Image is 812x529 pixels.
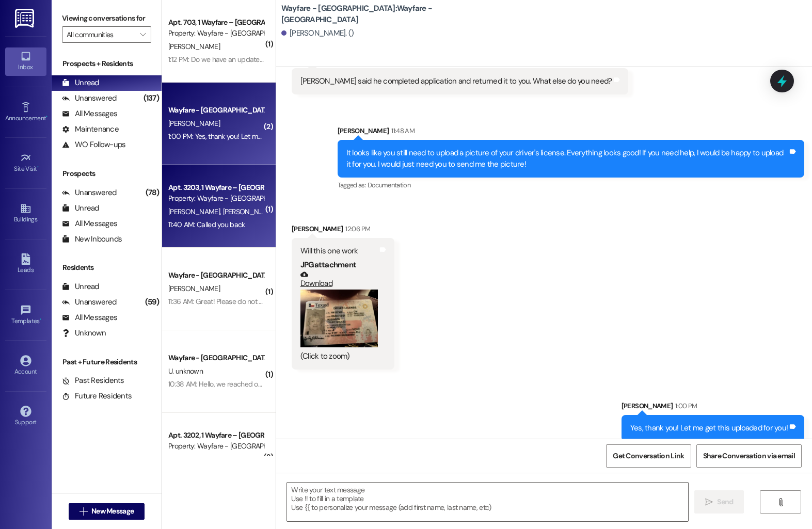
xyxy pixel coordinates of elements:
[62,234,122,245] div: New Inbounds
[292,223,394,238] div: [PERSON_NAME]
[613,451,684,461] span: Get Conversation Link
[168,352,264,363] div: Wayfare - [GEOGRAPHIC_DATA]
[62,10,151,26] label: Viewing conversations for
[168,379,450,389] div: 10:38 AM: Hello, we reached out asking if you guys do corporate leases and never heard back.
[62,328,106,339] div: Unknown
[52,262,162,273] div: Residents
[5,352,46,380] a: Account
[168,220,245,229] div: 11:40 AM: Called you back
[62,203,99,214] div: Unread
[696,444,802,468] button: Share Conversation via email
[62,93,117,104] div: Unanswered
[15,9,36,28] img: ResiDesk Logo
[168,441,264,452] div: Property: Wayfare - [GEOGRAPHIC_DATA]
[37,164,39,171] span: •
[62,297,117,308] div: Unanswered
[62,77,99,88] div: Unread
[168,182,264,193] div: Apt. 3203, 1 Wayfare – [GEOGRAPHIC_DATA]
[142,294,162,310] div: (59)
[673,400,697,411] div: 1:00 PM
[300,290,378,348] button: Zoom image
[168,132,340,141] div: 1:00 PM: Yes, thank you! Let me get this uploaded for you!
[168,28,264,39] div: Property: Wayfare - [GEOGRAPHIC_DATA]
[168,193,264,204] div: Property: Wayfare - [GEOGRAPHIC_DATA]
[5,301,46,329] a: Templates •
[62,375,124,386] div: Past Residents
[168,207,223,216] span: [PERSON_NAME]
[140,30,146,39] i: 
[52,168,162,179] div: Prospects
[62,391,132,402] div: Future Residents
[168,42,220,51] span: [PERSON_NAME]
[300,76,612,87] div: [PERSON_NAME] said he completed application and returned it to you. What else do you need?
[62,281,99,292] div: Unread
[694,490,744,514] button: Send
[300,260,356,270] b: JPG attachment
[168,270,264,281] div: Wayfare - [GEOGRAPHIC_DATA]
[52,357,162,367] div: Past + Future Residents
[168,119,220,128] span: [PERSON_NAME]
[281,3,488,25] b: Wayfare - [GEOGRAPHIC_DATA]: Wayfare - [GEOGRAPHIC_DATA]
[62,187,117,198] div: Unanswered
[168,55,294,64] div: 1:12 PM: Do we have an update on the AC?
[168,105,264,116] div: Wayfare - [GEOGRAPHIC_DATA]
[703,451,795,461] span: Share Conversation via email
[777,498,785,506] i: 
[62,124,119,135] div: Maintenance
[338,178,804,193] div: Tagged as:
[338,125,804,140] div: [PERSON_NAME]
[5,403,46,430] a: Support
[606,444,691,468] button: Get Conversation Link
[168,366,203,376] span: U. unknown
[141,90,162,106] div: (137)
[346,148,788,170] div: It looks like you still need to upload a picture of your driver's license. Everything looks good!...
[62,312,117,323] div: All Messages
[62,139,125,150] div: WO Follow-ups
[717,496,733,507] span: Send
[300,351,378,362] div: (Click to zoom)
[5,47,46,75] a: Inbox
[222,207,274,216] span: [PERSON_NAME]
[168,455,220,464] span: [PERSON_NAME]
[622,400,804,415] div: [PERSON_NAME]
[630,423,788,434] div: Yes, thank you! Let me get this uploaded for you!
[389,125,415,136] div: 11:48 AM
[5,149,46,177] a: Site Visit •
[62,218,117,229] div: All Messages
[168,430,264,441] div: Apt. 3202, 1 Wayfare – [GEOGRAPHIC_DATA]
[300,246,378,257] div: Will this one work
[168,297,401,306] div: 11:36 AM: Great! Please do not hesitate to reach out if you have any questions!
[168,284,220,293] span: [PERSON_NAME]
[79,507,87,516] i: 
[143,185,162,201] div: (78)
[368,181,411,189] span: Documentation
[168,17,264,28] div: Apt. 703, 1 Wayfare – [GEOGRAPHIC_DATA]
[67,26,135,43] input: All communities
[52,58,162,69] div: Prospects + Residents
[705,498,713,506] i: 
[46,113,47,120] span: •
[69,503,145,520] button: New Message
[281,28,354,39] div: [PERSON_NAME]. ()
[62,108,117,119] div: All Messages
[91,506,134,517] span: New Message
[40,316,41,323] span: •
[343,223,370,234] div: 12:06 PM
[5,200,46,228] a: Buildings
[5,250,46,278] a: Leads
[300,270,378,288] a: Download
